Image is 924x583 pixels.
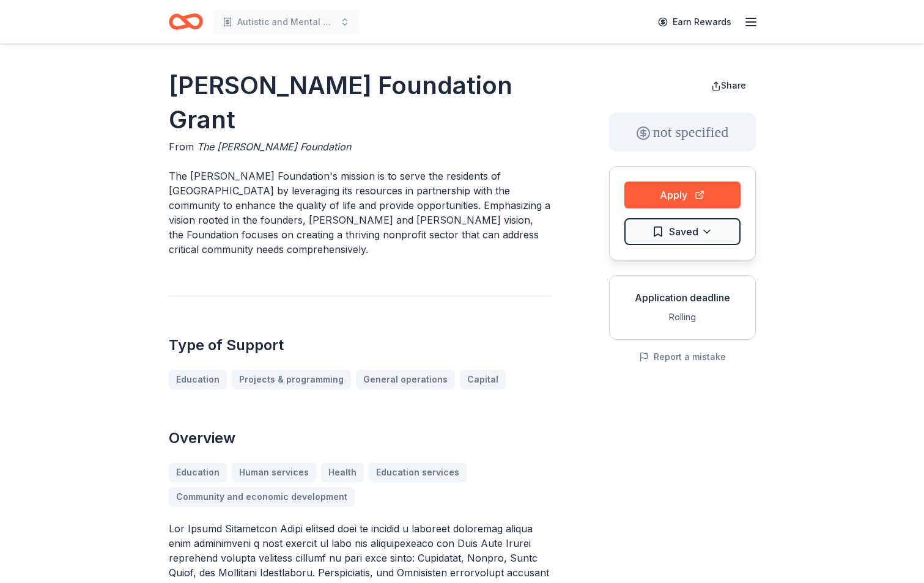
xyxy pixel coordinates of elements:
[169,428,550,448] h2: Overview
[169,370,227,389] a: Education
[619,290,745,305] div: Application deadline
[619,310,745,324] div: Rolling
[169,169,550,257] p: The [PERSON_NAME] Foundation's mission is to serve the residents of [GEOGRAPHIC_DATA] by leveragi...
[356,370,455,389] a: General operations
[701,73,756,98] button: Share
[169,7,203,36] a: Home
[609,112,756,152] div: not specified
[624,218,741,245] button: Saved
[639,350,726,364] button: Report a mistake
[460,370,506,389] a: Capital
[197,141,351,153] span: The [PERSON_NAME] Foundation
[213,10,360,34] button: Autistic and Mental Health Program
[669,224,698,240] span: Saved
[237,15,335,29] span: Autistic and Mental Health Program
[169,139,550,154] div: From
[232,370,351,389] a: Projects & programming
[624,182,741,208] button: Apply
[651,11,739,33] a: Earn Rewards
[721,80,746,90] span: Share
[169,68,550,137] h1: [PERSON_NAME] Foundation Grant
[169,335,550,355] h2: Type of Support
